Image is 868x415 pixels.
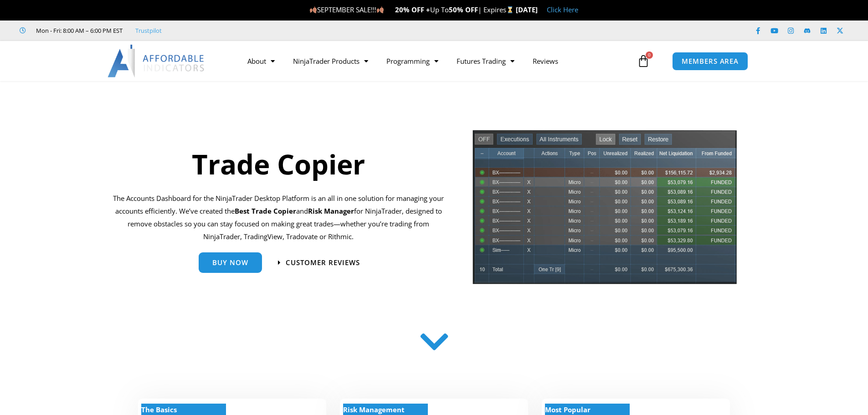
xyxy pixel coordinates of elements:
[141,405,177,414] strong: The Basics
[547,5,578,14] a: Click Here
[395,5,430,14] strong: 20% OFF +
[449,5,478,14] strong: 50% OFF
[377,6,384,13] img: 🍂
[235,206,296,215] b: Best Trade Copier
[286,259,360,266] span: Customer Reviews
[545,405,591,414] strong: Most Popular
[524,51,567,72] a: Reviews
[672,52,748,71] a: MEMBERS AREA
[310,6,317,13] img: 🍂
[308,206,354,215] strong: Risk Manager
[447,51,524,72] a: Futures Trading
[516,5,538,14] strong: [DATE]
[238,51,635,72] nav: Menu
[377,51,447,72] a: Programming
[212,259,248,266] span: Buy Now
[113,192,444,243] p: The Accounts Dashboard for the NinjaTrader Desktop Platform is an all in one solution for managin...
[34,25,123,36] span: Mon - Fri: 8:00 AM – 6:00 PM EST
[278,259,360,266] a: Customer Reviews
[507,6,514,13] img: ⌛
[343,405,405,414] strong: Risk Management
[646,51,653,59] span: 0
[199,252,262,273] a: Buy Now
[472,129,738,292] img: tradecopier | Affordable Indicators – NinjaTrader
[135,25,162,36] a: Trustpilot
[623,48,663,74] a: 0
[284,51,377,72] a: NinjaTrader Products
[682,58,739,65] span: MEMBERS AREA
[309,5,516,14] span: SEPTEMBER SALE!!! Up To | Expires
[113,145,444,183] h1: Trade Copier
[238,51,284,72] a: About
[108,45,205,77] img: LogoAI | Affordable Indicators – NinjaTrader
